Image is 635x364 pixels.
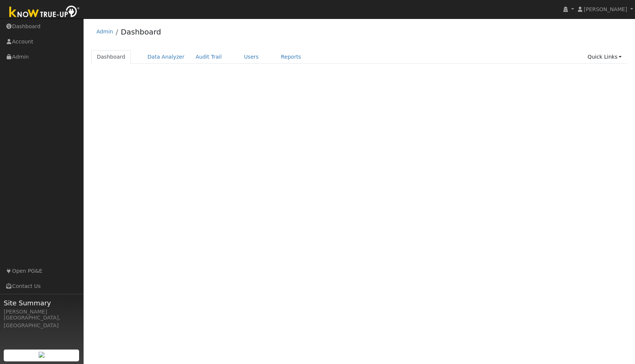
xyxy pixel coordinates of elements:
[190,50,227,64] a: Audit Trail
[6,4,84,21] img: Know True-Up
[238,50,264,64] a: Users
[142,50,190,64] a: Data Analyzer
[276,50,307,64] a: Reports
[121,27,161,36] a: Dashboard
[39,352,45,358] img: retrieve
[97,29,113,35] a: Admin
[4,298,79,308] span: Site Summary
[4,314,79,329] div: [GEOGRAPHIC_DATA], [GEOGRAPHIC_DATA]
[584,6,627,12] span: [PERSON_NAME]
[91,50,131,64] a: Dashboard
[582,50,627,64] a: Quick Links
[4,308,79,316] div: [PERSON_NAME]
